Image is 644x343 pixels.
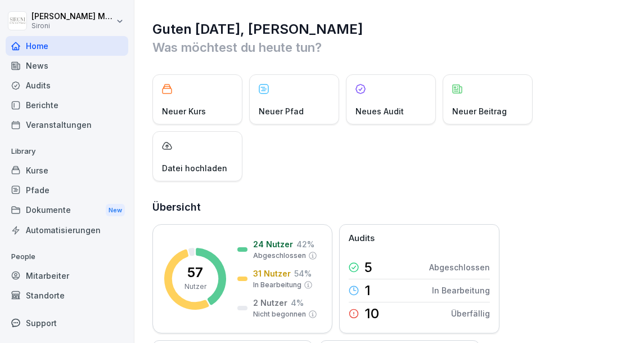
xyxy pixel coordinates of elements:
[6,266,128,286] a: Mitarbeiter
[452,105,507,117] p: Neuer Beitrag
[6,161,128,180] a: Kurse
[184,282,206,292] p: Nutzer
[6,142,128,161] p: Library
[6,220,128,240] a: Automatisierungen
[432,284,490,296] p: In Bearbeitung
[6,248,128,266] p: People
[296,238,314,250] p: 42 %
[253,309,306,319] p: Nicht begonnen
[355,105,404,117] p: Neues Audit
[429,261,490,273] p: Abgeschlossen
[364,307,379,320] p: 10
[6,200,128,221] a: DokumenteNew
[162,162,227,174] p: Datei hochladen
[364,261,372,274] p: 5
[6,75,128,95] a: Audits
[253,297,287,309] p: 2 Nutzer
[6,313,128,333] div: Support
[6,200,128,221] div: Dokumente
[6,286,128,305] a: Standorte
[253,238,293,250] p: 24 Nutzer
[162,105,206,117] p: Neuer Kurs
[6,115,128,135] a: Veranstaltungen
[6,56,128,75] a: News
[253,251,306,261] p: Abgeschlossen
[253,268,291,279] p: 31 Nutzer
[106,204,125,217] div: New
[31,12,114,21] p: [PERSON_NAME] Malec
[291,297,304,309] p: 4 %
[364,284,371,297] p: 1
[259,105,304,117] p: Neuer Pfad
[294,268,312,279] p: 54 %
[152,20,627,38] h1: Guten [DATE], [PERSON_NAME]
[6,36,128,56] a: Home
[6,95,128,115] a: Berichte
[253,280,301,290] p: In Bearbeitung
[31,22,114,30] p: Sironi
[152,38,627,56] p: Was möchtest du heute tun?
[6,180,128,200] a: Pfade
[152,199,627,215] h2: Übersicht
[187,266,203,279] p: 57
[451,308,490,319] p: Überfällig
[349,232,375,245] p: Audits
